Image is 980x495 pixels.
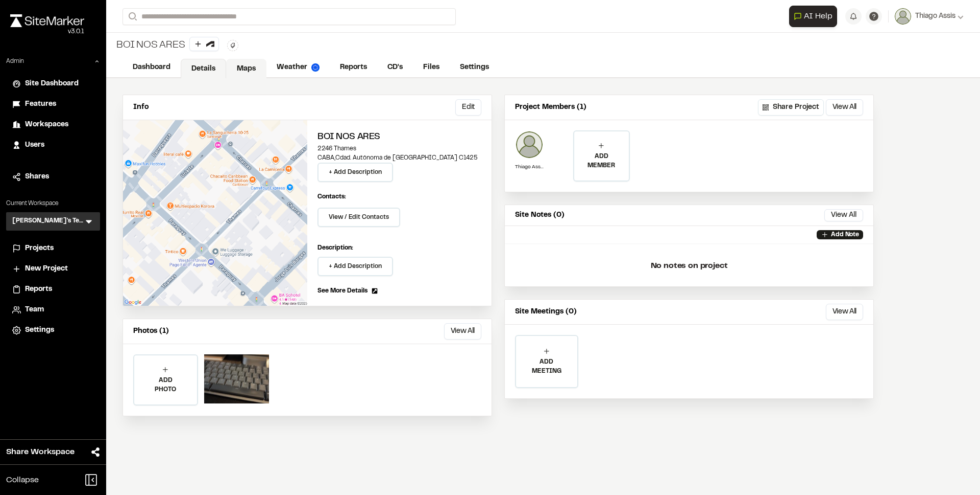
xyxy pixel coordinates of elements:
button: Share Project [758,99,824,116]
p: Project Members (1) [515,102,586,113]
img: Thiago Assis [515,130,544,159]
a: Users [12,140,94,151]
p: Add Note [831,230,859,239]
a: Workspaces [12,119,94,130]
a: Reports [330,58,377,77]
p: Current Workspace [6,199,100,208]
span: Thiago Assis [915,11,955,22]
span: Reports [25,284,52,295]
a: CD's [377,58,413,77]
img: User [895,8,911,25]
span: Settings [25,325,54,336]
p: Description: [317,243,481,253]
p: No notes on project [513,250,865,282]
p: Admin [6,57,24,66]
p: Info [133,102,149,113]
span: Site Dashboard [25,78,79,89]
h2: BOI NOS ARES [317,130,481,144]
span: Team [25,304,44,316]
a: Maps [226,59,266,78]
p: ADD MEMBER [574,152,628,170]
a: Dashboard [122,58,181,77]
button: View / Edit Contacts [317,208,400,227]
div: Oh geez...please don't... [10,27,84,36]
a: Site Dashboard [12,78,94,89]
a: Team [12,304,94,316]
div: BOI NOS ARES [114,37,219,54]
p: ADD MEETING [516,357,577,376]
span: See More Details [317,286,367,296]
button: View All [824,209,863,221]
button: Thiago Assis [895,8,964,25]
p: 2246 Thames [317,144,481,153]
a: Projects [12,243,94,254]
a: New Project [12,263,94,275]
span: Collapse [6,474,39,486]
p: Photos (1) [133,326,169,337]
button: View All [444,323,481,340]
button: Edit [455,99,481,116]
a: Settings [12,325,94,336]
a: Shares [12,171,94,183]
span: AI Help [804,10,832,22]
button: Open AI Assistant [789,6,837,27]
p: ADD PHOTO [134,376,197,394]
span: Workspaces [25,119,68,130]
h3: [PERSON_NAME]'s Testing [12,216,84,227]
button: View All [826,304,863,320]
span: Projects [25,243,54,254]
span: Share Workspace [6,446,75,458]
span: Users [25,140,44,151]
button: Search [122,8,141,25]
p: Thiago Assis [515,163,544,171]
img: rebrand.png [10,14,84,27]
img: precipai.png [311,63,320,72]
a: Weather [266,58,330,77]
button: + Add Description [317,257,393,276]
p: Site Meetings (0) [515,306,577,318]
div: Open AI Assistant [789,6,841,27]
p: Contacts: [317,192,346,201]
span: New Project [25,263,68,275]
button: Edit Tags [227,40,238,51]
p: Site Notes (0) [515,210,565,221]
a: Files [413,58,450,77]
a: Settings [450,58,499,77]
a: Reports [12,284,94,295]
a: Details [181,59,226,78]
span: Features [25,99,56,110]
a: Features [12,99,94,110]
button: View All [826,99,863,116]
span: Shares [25,171,49,183]
p: CABA , Cdad. Autónoma de [GEOGRAPHIC_DATA] C1425 [317,153,481,163]
button: + Add Description [317,163,393,182]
